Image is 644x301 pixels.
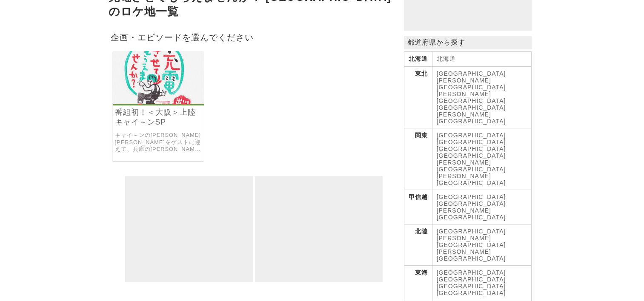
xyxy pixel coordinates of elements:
[113,98,204,105] a: 出川哲朗の充電させてもらえませんか？ 行くぞ”大阪”初上陸！天空の竹田城から丹波篠山ぬけてノスタルジック街道113㌔！松茸に但馬牛！黒豆に栗！美味しいモノだらけでキャイ～ンが大興奮！ヤバいよ²SP
[437,235,506,248] a: [PERSON_NAME][GEOGRAPHIC_DATA]
[437,139,506,145] a: [GEOGRAPHIC_DATA]
[115,132,202,153] a: キャイ～ンの[PERSON_NAME] [PERSON_NAME]をゲストに迎えて、兵庫の[PERSON_NAME]から[GEOGRAPHIC_DATA]の[PERSON_NAME][GEOGR...
[437,228,506,235] a: [GEOGRAPHIC_DATA]
[437,173,491,179] a: [PERSON_NAME]
[109,30,400,45] h2: 企画・エピソードを選んでください
[437,159,506,173] a: [PERSON_NAME][GEOGRAPHIC_DATA]
[437,200,506,207] a: [GEOGRAPHIC_DATA]
[115,108,202,127] a: 番組初！＜大阪＞上陸キャイ～ンSP
[437,152,506,159] a: [GEOGRAPHIC_DATA]
[437,290,506,296] a: [GEOGRAPHIC_DATA]
[404,128,432,190] th: 関東
[437,248,506,262] a: [PERSON_NAME][GEOGRAPHIC_DATA]
[437,179,506,186] a: [GEOGRAPHIC_DATA]
[437,77,506,91] a: [PERSON_NAME][GEOGRAPHIC_DATA]
[437,104,506,111] a: [GEOGRAPHIC_DATA]
[255,176,383,282] iframe: Advertisement
[404,52,432,67] th: 北海道
[404,190,432,224] th: 甲信越
[404,266,432,300] th: 東海
[437,269,506,276] a: [GEOGRAPHIC_DATA]
[437,207,506,221] a: [PERSON_NAME][GEOGRAPHIC_DATA]
[437,55,456,62] a: 北海道
[125,176,253,282] iframe: Advertisement
[437,132,506,139] a: [GEOGRAPHIC_DATA]
[437,91,506,104] a: [PERSON_NAME][GEOGRAPHIC_DATA]
[404,224,432,266] th: 北陸
[437,111,506,125] a: [PERSON_NAME][GEOGRAPHIC_DATA]
[437,283,506,290] a: [GEOGRAPHIC_DATA]
[113,51,204,104] img: 出川哲朗の充電させてもらえませんか？ 行くぞ”大阪”初上陸！天空の竹田城から丹波篠山ぬけてノスタルジック街道113㌔！松茸に但馬牛！黒豆に栗！美味しいモノだらけでキャイ～ンが大興奮！ヤバいよ²SP
[404,36,532,49] p: 都道府県から探す
[437,276,506,283] a: [GEOGRAPHIC_DATA]
[404,67,432,128] th: 東北
[437,145,506,152] a: [GEOGRAPHIC_DATA]
[437,70,506,77] a: [GEOGRAPHIC_DATA]
[437,193,506,200] a: [GEOGRAPHIC_DATA]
